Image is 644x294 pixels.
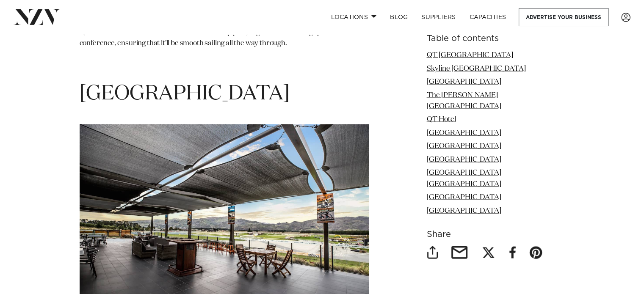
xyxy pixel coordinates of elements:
h6: Share [427,230,565,239]
a: [GEOGRAPHIC_DATA] [427,156,501,163]
a: [GEOGRAPHIC_DATA] [427,143,501,150]
a: [GEOGRAPHIC_DATA] [427,207,501,214]
a: QT Hotel [427,116,456,123]
img: nzv-logo.png [14,9,60,25]
a: Locations [324,8,383,26]
a: SUPPLIERS [415,8,462,26]
span: [GEOGRAPHIC_DATA] [80,84,290,104]
a: [GEOGRAPHIC_DATA] [427,78,501,85]
a: [GEOGRAPHIC_DATA] [427,194,501,201]
a: Capacities [463,8,513,26]
a: Advertise your business [519,8,608,26]
a: BLOG [383,8,415,26]
a: Skyline [GEOGRAPHIC_DATA] [427,65,526,72]
a: [GEOGRAPHIC_DATA] [427,129,501,137]
h6: Table of contents [427,34,565,43]
a: [GEOGRAPHIC_DATA] [GEOGRAPHIC_DATA] [427,169,501,187]
a: QT [GEOGRAPHIC_DATA] [427,52,513,59]
a: The [PERSON_NAME][GEOGRAPHIC_DATA] [427,91,501,110]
